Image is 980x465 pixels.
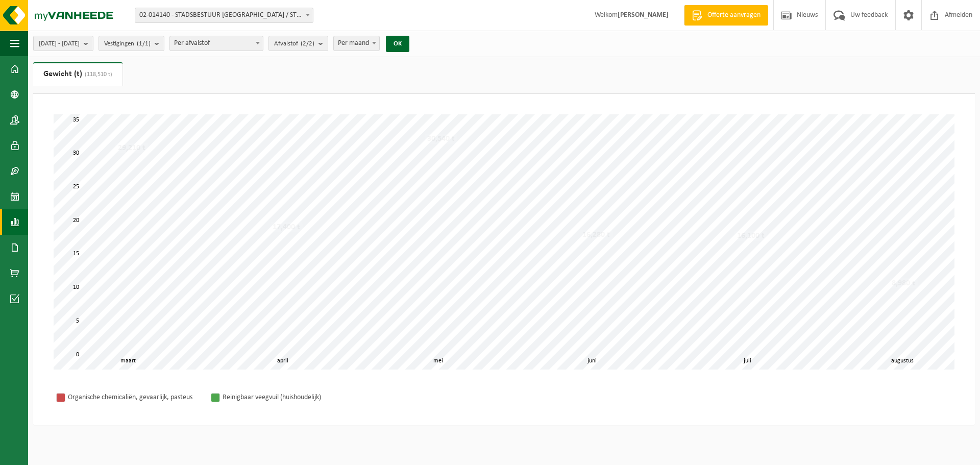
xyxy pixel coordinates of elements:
span: Vestigingen [104,36,151,52]
div: 17,400 t [270,222,303,232]
div: Organische chemicaliën, gevaarlijk, pasteus [68,391,201,404]
button: Vestigingen(1/1) [99,36,164,51]
span: 02-014140 - STADSBESTUUR ROESELARE / STEDELIJKE ATELIERS - ROESELARE [135,8,313,22]
a: Offerte aanvragen [684,5,768,26]
button: [DATE] - [DATE] [33,36,93,51]
button: Afvalstof(2/2) [268,36,328,51]
span: Per maand [333,36,380,51]
span: (118,510 t) [82,71,112,78]
span: Per afvalstof [170,36,263,51]
div: 16,100 t [734,231,767,241]
div: 16,280 t [580,230,612,240]
count: (2/2) [301,40,314,47]
span: Afvalstof [274,36,314,52]
a: Gewicht (t) [33,62,122,86]
span: [DATE] - [DATE] [39,36,80,52]
span: Per afvalstof [169,36,263,51]
span: Offerte aanvragen [705,10,763,20]
div: 29,210 t [115,143,148,153]
span: 02-014140 - STADSBESTUUR ROESELARE / STEDELIJKE ATELIERS - ROESELARE [135,8,313,23]
div: 8,980 t [889,278,918,288]
button: OK [386,36,409,52]
strong: [PERSON_NAME] [618,11,669,19]
span: Per maand [334,36,379,51]
div: 30,540 t [425,134,457,144]
count: (1/1) [137,40,151,47]
div: Reinigbaar veegvuil (huishoudelijk) [223,391,355,404]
